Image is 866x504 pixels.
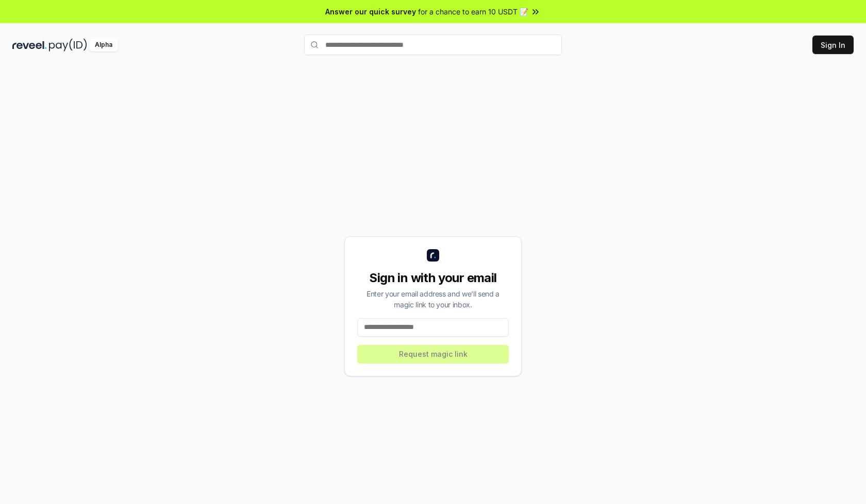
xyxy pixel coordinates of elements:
[427,249,439,262] img: logo_small
[418,6,528,17] span: for a chance to earn 10 USDT 📝
[49,39,87,51] img: pay_id
[12,39,47,51] img: reveel_dark
[357,288,509,310] div: Enter your email address and we’ll send a magic link to your inbox.
[89,39,118,51] div: Alpha
[325,6,416,17] span: Answer our quick survey
[357,270,509,286] div: Sign in with your email
[812,36,854,54] button: Sign In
